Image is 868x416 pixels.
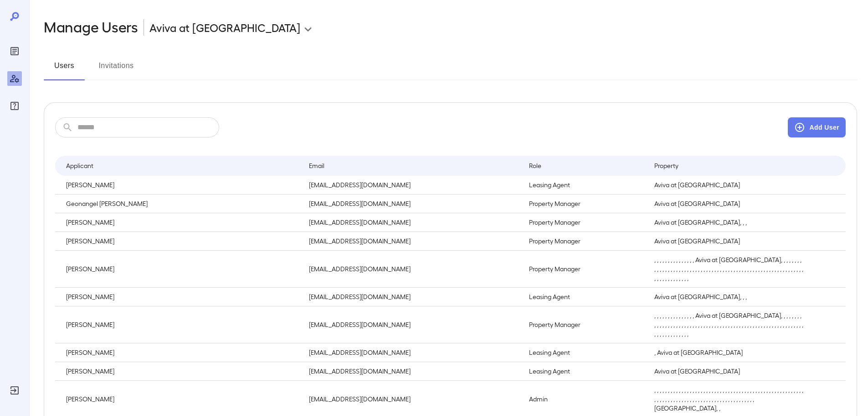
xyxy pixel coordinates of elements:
p: [PERSON_NAME] [66,367,294,376]
th: Property [647,156,812,176]
p: [PERSON_NAME] [66,264,294,274]
p: [PERSON_NAME] [66,180,294,190]
p: [EMAIL_ADDRESS][DOMAIN_NAME] [309,237,514,246]
p: Admin [529,395,640,404]
p: [PERSON_NAME] [66,292,294,301]
p: Aviva at [GEOGRAPHIC_DATA] [654,237,804,246]
p: [EMAIL_ADDRESS][DOMAIN_NAME] [309,180,514,190]
p: Leasing Agent [529,348,640,357]
p: Aviva at [GEOGRAPHIC_DATA] [654,180,804,190]
p: [PERSON_NAME] [66,395,294,404]
th: Role [522,156,647,176]
button: Users [44,58,85,80]
p: [PERSON_NAME] [66,237,294,246]
button: Add User [788,117,846,137]
p: Aviva at [GEOGRAPHIC_DATA] [654,367,804,376]
p: Aviva at [GEOGRAPHIC_DATA], , , [654,292,804,301]
p: Property Manager [529,199,640,208]
p: Property Manager [529,218,640,227]
p: Property Manager [529,264,640,274]
p: [PERSON_NAME] [66,218,294,227]
p: [PERSON_NAME] [66,348,294,357]
p: [EMAIL_ADDRESS][DOMAIN_NAME] [309,367,514,376]
p: [EMAIL_ADDRESS][DOMAIN_NAME] [309,395,514,404]
div: Manage Users [7,71,22,86]
th: Email [302,156,522,176]
th: Applicant [55,156,302,176]
h2: Manage Users [44,18,138,37]
p: , , , , , , , , , , , , , , , , , , , , , , , , , , , , , , , , , , , , , , , , , , , , , , , , ,... [654,385,804,413]
p: [EMAIL_ADDRESS][DOMAIN_NAME] [309,218,514,227]
button: Invitations [96,58,137,80]
p: [EMAIL_ADDRESS][DOMAIN_NAME] [309,264,514,274]
p: Leasing Agent [529,292,640,301]
div: Reports [7,44,22,58]
p: Property Manager [529,320,640,329]
p: Property Manager [529,237,640,246]
p: Leasing Agent [529,367,640,376]
p: Aviva at [GEOGRAPHIC_DATA], , , [654,218,804,227]
p: [EMAIL_ADDRESS][DOMAIN_NAME] [309,292,514,301]
p: , , , , , , , , , , , , , , , Aviva at [GEOGRAPHIC_DATA], , , , , , , , , , , , , , , , , , , , ,... [654,255,804,283]
p: Aviva at [GEOGRAPHIC_DATA] [149,20,300,35]
p: [EMAIL_ADDRESS][DOMAIN_NAME] [309,320,514,329]
p: [PERSON_NAME] [66,320,294,329]
div: FAQ [7,99,22,113]
p: , Aviva at [GEOGRAPHIC_DATA] [654,348,804,357]
p: [EMAIL_ADDRESS][DOMAIN_NAME] [309,199,514,208]
p: [EMAIL_ADDRESS][DOMAIN_NAME] [309,348,514,357]
div: Log Out [7,383,22,398]
p: Aviva at [GEOGRAPHIC_DATA] [654,199,804,208]
p: , , , , , , , , , , , , , , , Aviva at [GEOGRAPHIC_DATA], , , , , , , , , , , , , , , , , , , , ,... [654,311,804,338]
p: Geonangel [PERSON_NAME] [66,199,294,208]
p: Leasing Agent [529,180,640,190]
